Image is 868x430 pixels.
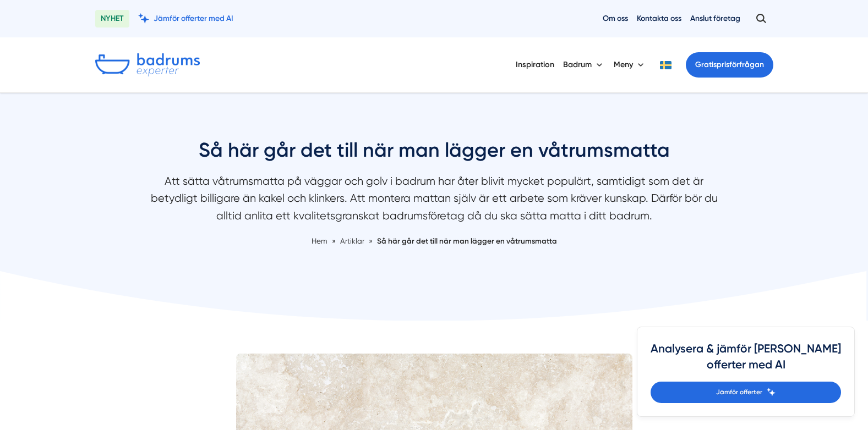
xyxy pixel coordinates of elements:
[143,173,726,230] p: Att sätta våtrumsmatta på väggar och golv i badrum har åter blivit mycket populärt, samtidigt som...
[516,51,554,79] a: Inspiration
[340,236,364,245] span: Artiklar
[143,137,726,173] h1: Så här går det till när man lägger en våtrumsmatta
[651,382,841,403] a: Jämför offerter
[614,51,646,79] button: Meny
[637,13,681,24] a: Kontakta oss
[651,340,841,382] h4: Analysera & jämför [PERSON_NAME] offerter med AI
[603,13,628,24] a: Om oss
[369,235,373,247] span: »
[312,236,327,245] a: Hem
[716,387,762,398] span: Jämför offerter
[332,235,336,247] span: »
[143,235,726,247] nav: Breadcrumb
[749,9,773,29] button: Öppna sök
[154,13,233,24] span: Jämför offerter med AI
[95,53,200,76] img: Badrumsexperter.se logotyp
[686,52,773,78] a: Gratisprisförfrågan
[690,13,740,24] a: Anslut företag
[95,10,129,27] span: NYHET
[563,51,605,79] button: Badrum
[695,60,717,69] span: Gratis
[377,236,557,245] a: Så här går det till när man lägger en våtrumsmatta
[138,13,233,24] a: Jämför offerter med AI
[340,236,366,245] a: Artiklar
